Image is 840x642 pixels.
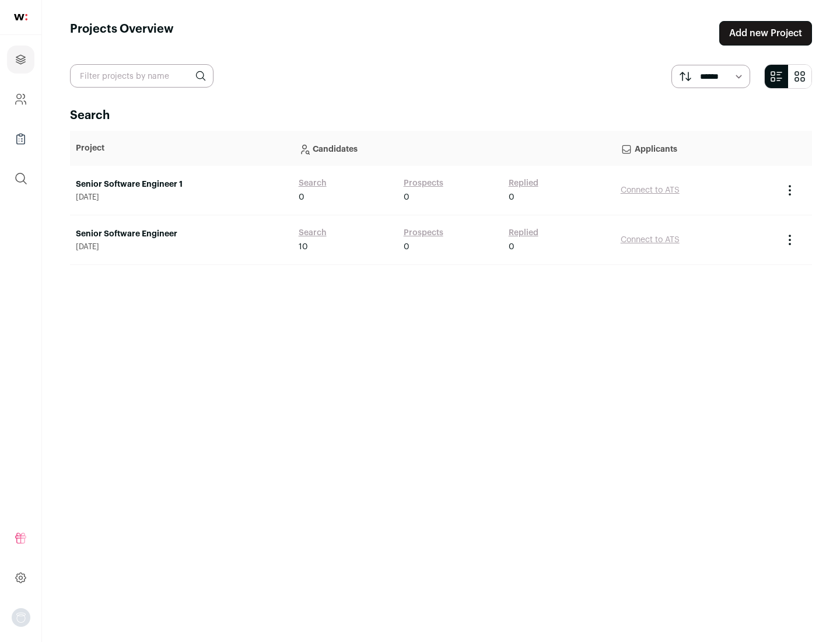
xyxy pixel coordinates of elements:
[783,183,797,197] button: Project Actions
[76,179,287,190] a: Senior Software Engineer 1
[404,241,409,253] span: 0
[70,64,213,88] input: Filter projects by name
[299,137,609,160] p: Candidates
[12,608,30,627] img: nopic.png
[7,85,34,113] a: Company and ATS Settings
[404,191,409,203] span: 0
[299,191,304,203] span: 0
[719,21,812,46] a: Add new Project
[621,137,771,160] p: Applicants
[76,193,287,202] span: [DATE]
[299,241,308,253] span: 10
[12,608,30,627] button: Open dropdown
[76,242,287,252] span: [DATE]
[509,191,514,203] span: 0
[70,21,174,46] h1: Projects Overview
[621,186,680,194] a: Connect to ATS
[509,177,538,189] a: Replied
[7,46,34,74] a: Projects
[7,125,34,153] a: Company Lists
[14,14,27,20] img: wellfound-shorthand-0d5821cbd27db2630d0214b213865d53afaa358527fdda9d0ea32b1df1b89c2c.svg
[783,233,797,247] button: Project Actions
[509,227,538,239] a: Replied
[299,227,327,239] a: Search
[299,177,327,189] a: Search
[76,228,287,240] a: Senior Software Engineer
[509,241,514,253] span: 0
[404,227,443,239] a: Prospects
[76,142,287,154] p: Project
[404,177,443,189] a: Prospects
[621,236,680,244] a: Connect to ATS
[70,107,812,124] h2: Search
